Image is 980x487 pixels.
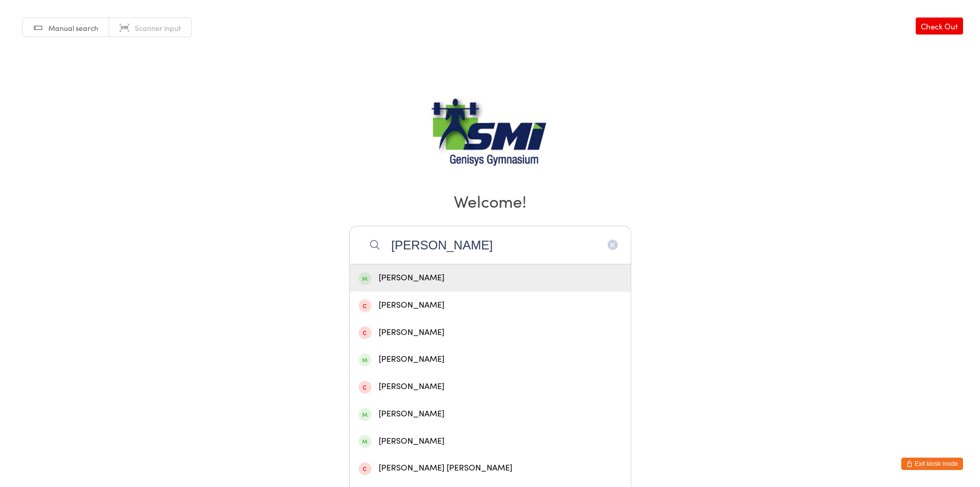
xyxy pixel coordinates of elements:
div: [PERSON_NAME] [359,407,622,421]
img: Genisys Gym [426,97,555,175]
a: Check Out [916,18,963,35]
div: [PERSON_NAME] [359,352,622,366]
div: [PERSON_NAME] [PERSON_NAME] [359,461,622,475]
span: Manual search [48,23,98,33]
div: [PERSON_NAME] [359,326,622,340]
input: Search [349,226,631,264]
h2: Welcome! [10,189,970,212]
button: Exit kiosk mode [901,458,963,470]
div: [PERSON_NAME] [359,380,622,394]
span: Scanner input [135,23,181,33]
div: [PERSON_NAME] [359,271,622,285]
div: [PERSON_NAME] [359,434,622,448]
div: [PERSON_NAME] [359,298,622,312]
